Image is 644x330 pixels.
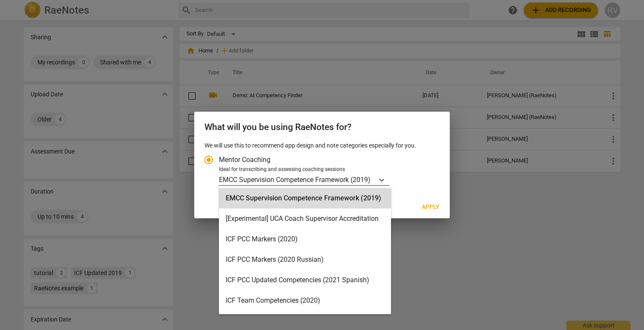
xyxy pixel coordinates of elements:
[219,208,391,229] div: [Experimental] UCA Coach Supervisor Accreditation
[219,188,391,208] div: EMCC Supervision Competence Framework (2019)
[415,200,446,215] button: Apply
[219,155,270,165] span: Mentor Coaching
[219,175,371,185] p: EMCC Supervision Competence Framework (2019)
[422,203,440,211] span: Apply
[219,290,391,311] div: ICF Team Competencies (2020)
[219,249,391,270] div: ICF PCC Markers (2020 Russian)
[219,229,391,249] div: ICF PCC Markers (2020)
[204,122,440,133] h2: What will you be using RaeNotes for?
[204,141,440,150] p: We will use this to recommend app design and note categories especially for you.
[219,270,391,290] div: ICF PCC Updated Competencies (2021 Spanish)
[219,166,437,174] div: Ideal for transcribing and assessing coaching sessions
[204,150,440,186] div: Account type
[371,176,373,184] input: Ideal for transcribing and assessing coaching sessionsEMCC Supervision Competence Framework (2019)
